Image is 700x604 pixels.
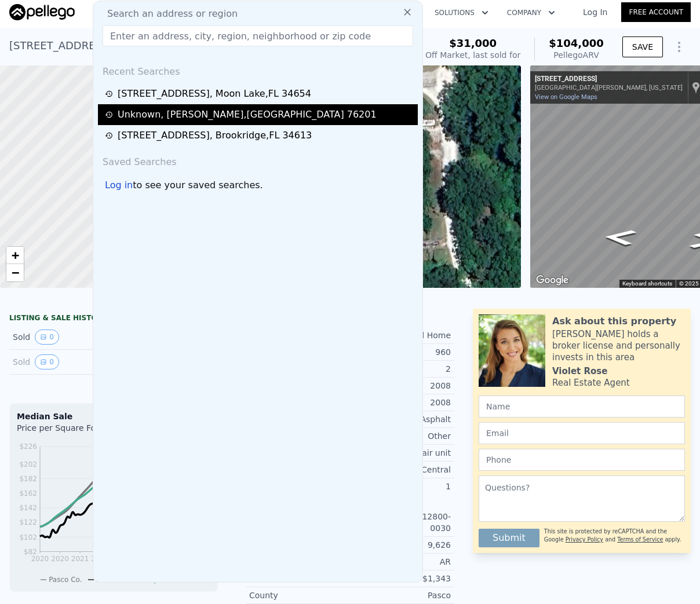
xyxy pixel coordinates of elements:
[566,536,603,543] a: Privacy Policy
[549,37,604,49] span: $104,000
[668,35,691,58] button: Show Options
[91,555,109,563] tspan: 2022
[98,7,238,21] span: Search an address or region
[172,576,187,584] span: Sale
[535,84,683,91] div: [GEOGRAPHIC_DATA][PERSON_NAME], [US_STATE]
[9,313,218,325] div: LISTING & SALE HISTORY
[498,2,564,23] button: Company
[479,529,539,547] button: Submit
[589,225,650,249] path: Go South, Lisle St
[103,25,413,46] input: Enter an address, city, region, neighborhood or zip code
[105,108,414,122] a: Unknown, [PERSON_NAME],[GEOGRAPHIC_DATA] 76201
[24,548,37,556] tspan: $82
[147,576,158,584] span: Zip
[449,37,497,49] span: $31,000
[9,38,230,54] div: [STREET_ADDRESS] , Moon Lake , FL 34654
[479,449,685,471] input: Phone
[533,273,571,288] a: Open this area in Google Maps (opens a new window)
[425,49,520,61] div: Off Market, last sold for
[544,524,685,547] div: This site is protected by reCAPTCHA and the Google and apply.
[6,264,24,281] a: Zoom out
[479,396,685,418] input: Name
[535,93,597,101] a: View on Google Maps
[425,2,498,23] button: Solutions
[19,533,37,541] tspan: $102
[622,36,663,57] button: SAVE
[19,504,37,512] tspan: $142
[19,518,37,526] tspan: $122
[9,4,75,20] img: Pellego
[98,56,418,83] div: Recent Searches
[98,146,418,174] div: Saved Searches
[552,314,676,328] div: Ask about this property
[96,576,133,584] span: Moon Lake
[249,590,350,601] div: County
[533,273,571,288] img: Google
[35,354,59,369] button: View historical data
[13,354,104,369] div: Sold
[17,422,114,441] div: Price per Square Foot
[105,129,414,142] a: [STREET_ADDRESS], Brookridge,FL 34613
[105,87,414,101] a: [STREET_ADDRESS], Moon Lake,FL 34654
[13,330,104,345] div: Sold
[479,422,685,444] input: Email
[622,280,672,288] button: Keyboard shortcuts
[118,108,377,122] div: Unknown , [PERSON_NAME] , [GEOGRAPHIC_DATA] 76201
[569,6,621,18] a: Log In
[71,555,89,563] tspan: 2021
[51,555,69,563] tspan: 2020
[552,377,630,389] div: Real Estate Agent
[17,411,210,422] div: Median Sale
[19,442,37,451] tspan: $226
[118,87,311,101] div: [STREET_ADDRESS] , Moon Lake , FL 34654
[692,81,700,94] a: Show location on map
[105,178,133,192] div: Log in
[133,178,262,192] span: to see your saved searches.
[19,460,37,468] tspan: $202
[12,248,19,262] span: +
[552,365,607,377] div: Violet Rose
[350,590,451,601] div: Pasco
[49,576,82,584] span: Pasco Co.
[621,2,691,22] a: Free Account
[549,49,604,61] div: Pellego ARV
[19,475,37,483] tspan: $182
[552,328,685,363] div: [PERSON_NAME] holds a broker license and personally invests in this area
[31,555,49,563] tspan: 2020
[617,536,663,543] a: Terms of Service
[118,129,312,142] div: [STREET_ADDRESS] , Brookridge , FL 34613
[6,247,24,264] a: Zoom in
[19,489,37,497] tspan: $162
[35,330,59,345] button: View historical data
[535,75,683,84] div: [STREET_ADDRESS]
[12,265,19,280] span: −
